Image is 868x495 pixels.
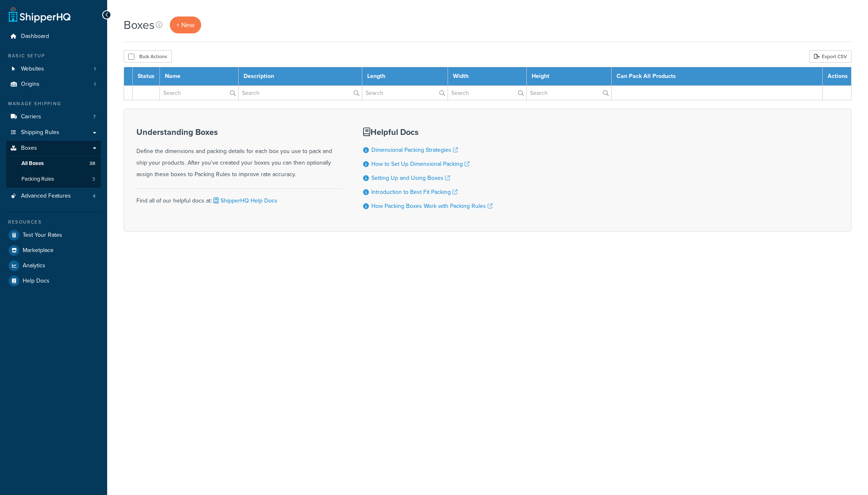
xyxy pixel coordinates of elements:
a: + New [170,16,201,33]
a: Introduction to Best Fit Packing [371,188,457,196]
input: Search [448,86,526,100]
th: Height [527,67,612,86]
span: + New [176,20,195,30]
button: Bulk Actions [124,50,172,63]
span: Test Your Rates [23,232,62,239]
span: Analytics [23,262,45,269]
a: Dashboard [6,29,101,44]
span: Packing Rules [21,176,54,183]
div: Define the dimensions and packing details for each box you use to pack and ship your products. Af... [136,127,343,180]
h3: Helpful Docs [363,127,493,137]
a: Advanced Features 4 [6,189,101,204]
input: Search [527,86,611,100]
span: Boxes [21,145,37,152]
a: ShipperHQ Help Docs [212,196,277,205]
li: Packing Rules [6,172,101,187]
span: 4 [93,193,96,200]
input: Search [160,86,238,100]
a: How to Set Up Dimensional Packing [371,160,469,168]
span: 3 [92,176,95,183]
th: Status [133,67,160,86]
h3: Understanding Boxes [136,127,343,137]
a: Test Your Rates [6,228,101,243]
li: Websites [6,61,101,77]
span: 38 [89,160,95,167]
span: 1 [94,66,96,73]
th: Description [238,67,362,86]
span: 7 [93,113,96,120]
a: Origins 1 [6,77,101,92]
div: Find all of our helpful docs at: [136,189,343,207]
a: Boxes [6,141,101,156]
a: All Boxes 38 [6,156,101,171]
a: Export CSV [809,50,852,63]
th: Width [448,67,527,86]
div: Resources [6,219,101,226]
div: Manage Shipping [6,100,101,107]
a: Dimensional Packing Strategies [371,146,458,154]
li: All Boxes [6,156,101,171]
span: Advanced Features [21,193,71,200]
a: Packing Rules 3 [6,172,101,187]
li: Origins [6,77,101,92]
th: Actions [823,67,852,86]
a: Websites 1 [6,61,101,77]
a: Analytics [6,258,101,273]
span: Marketplace [23,247,54,254]
span: Help Docs [23,278,49,285]
span: All Boxes [21,160,44,167]
div: Basic Setup [6,52,101,59]
a: Setting Up and Using Boxes [371,174,450,182]
a: Carriers 7 [6,109,101,125]
span: Origins [21,81,40,88]
li: Advanced Features [6,189,101,204]
li: Carriers [6,109,101,125]
th: Length [362,67,448,86]
span: Shipping Rules [21,129,59,136]
span: Carriers [21,113,41,120]
span: 1 [94,81,96,88]
a: ShipperHQ Home [9,6,70,23]
a: Shipping Rules [6,125,101,140]
input: Search [362,86,448,100]
input: Search [239,86,362,100]
th: Can Pack All Products [612,67,823,86]
span: Dashboard [21,33,49,40]
li: Boxes [6,141,101,188]
h1: Boxes [124,17,155,33]
span: Websites [21,66,44,73]
th: Name [160,67,239,86]
a: Help Docs [6,273,101,288]
a: How Packing Boxes Work with Packing Rules [371,202,493,210]
a: Marketplace [6,243,101,258]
